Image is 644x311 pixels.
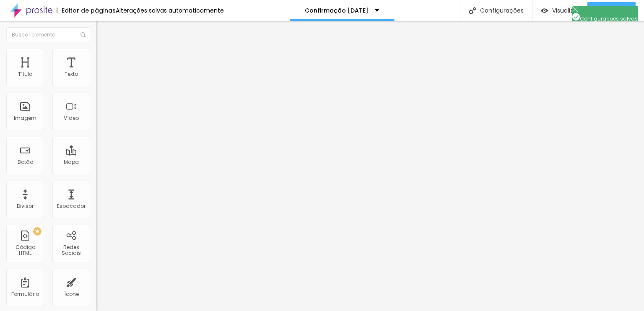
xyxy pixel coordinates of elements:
[96,21,644,311] iframe: Editor
[8,244,42,257] div: Código HTML
[57,203,86,209] div: Espaçador
[6,27,90,42] input: Buscar elemento
[80,32,86,37] img: Icone
[532,2,587,19] button: Visualizar
[57,8,116,13] div: Editor de páginas
[541,7,548,14] img: view-1.svg
[305,8,369,13] p: Confirmação [DATE]
[572,15,638,22] span: Configurações salvas
[14,115,36,121] div: Imagem
[11,291,39,297] div: Formulário
[572,6,578,12] img: Icone
[469,7,476,14] img: Icone
[55,244,88,257] div: Redes Sociais
[18,159,33,165] div: Botão
[587,2,636,19] button: Publicar
[64,115,79,121] div: Vídeo
[552,7,579,14] span: Visualizar
[572,13,580,21] img: Icone
[65,71,78,77] div: Texto
[17,203,34,209] div: Divisor
[18,71,32,77] div: Título
[116,8,224,13] div: Alterações salvas automaticamente
[64,291,79,297] div: Ícone
[64,159,79,165] div: Mapa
